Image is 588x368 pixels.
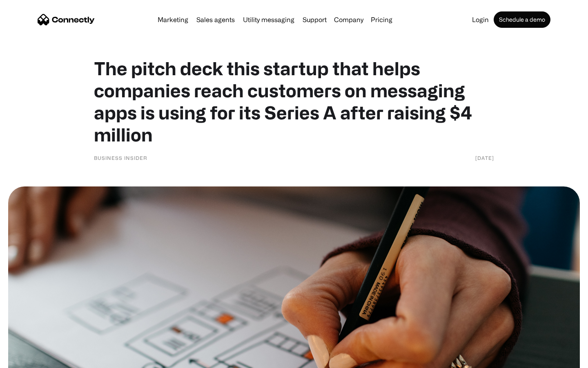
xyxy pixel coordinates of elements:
[94,57,494,146] h1: The pitch deck this startup that helps companies reach customers on messaging apps is using for i...
[240,16,298,23] a: Utility messaging
[38,13,95,26] a: home
[94,154,147,162] div: Business Insider
[334,14,363,25] div: Company
[475,154,494,162] div: [DATE]
[494,11,550,28] a: Schedule a demo
[193,16,238,23] a: Sales agents
[16,354,49,365] ul: Language list
[367,16,396,23] a: Pricing
[469,16,492,23] a: Login
[8,354,49,365] aside: Language selected: English
[299,16,330,23] a: Support
[332,14,366,25] div: Company
[154,16,192,23] a: Marketing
